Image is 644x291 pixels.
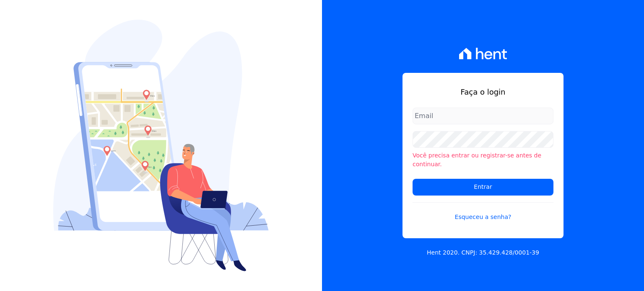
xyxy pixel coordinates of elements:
[427,248,539,257] p: Hent 2020. CNPJ: 35.429.428/0001-39
[413,179,553,196] input: Entrar
[53,20,269,271] img: Login
[413,202,553,221] a: Esqueceu a senha?
[413,86,553,98] h1: Faça o login
[413,108,553,124] input: Email
[413,151,553,169] li: Você precisa entrar ou registrar-se antes de continuar.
